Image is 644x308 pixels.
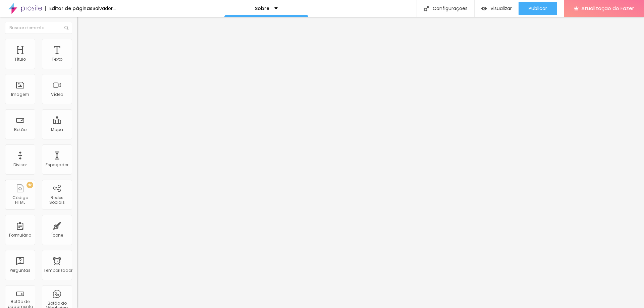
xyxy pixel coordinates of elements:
[51,91,63,97] font: Vídeo
[14,56,26,62] font: Título
[424,6,429,11] img: Ícone
[10,267,31,273] font: Perguntas
[51,127,63,132] font: Mapa
[49,5,93,12] font: Editor de páginas
[44,267,72,273] font: Temporizador
[52,56,62,62] font: Texto
[481,6,487,11] img: view-1.svg
[51,232,63,238] font: Ícone
[9,232,31,238] font: Formulário
[255,5,269,12] font: Sobre
[11,91,29,97] font: Imagem
[12,195,28,205] font: Código HTML
[93,5,116,12] font: Salvador...
[49,195,65,205] font: Redes Sociais
[433,5,468,12] font: Configurações
[5,22,72,34] input: Buscar elemento
[13,162,27,168] font: Divisor
[581,5,634,12] font: Atualização do Fazer
[46,162,68,168] font: Espaçador
[475,2,519,15] button: Visualizar
[64,26,68,30] img: Ícone
[529,5,547,12] font: Publicar
[519,2,557,15] button: Publicar
[14,127,26,132] font: Botão
[490,5,512,12] font: Visualizar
